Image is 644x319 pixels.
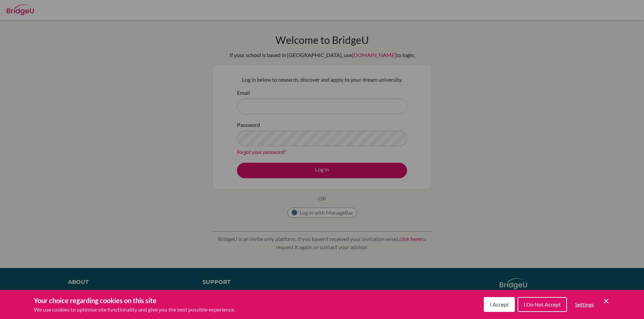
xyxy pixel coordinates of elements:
button: Save and close [602,297,610,305]
button: Settings [570,298,599,311]
span: I Accept [490,301,509,308]
p: We use cookies to optimise site functionality and give you the best possible experience. [34,305,235,314]
button: I Accept [484,297,515,312]
h3: Your choice regarding cookies on this site [34,295,235,305]
span: I Do Not Accept [524,301,561,308]
button: I Do Not Accept [518,297,567,312]
span: Settings [575,301,594,308]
